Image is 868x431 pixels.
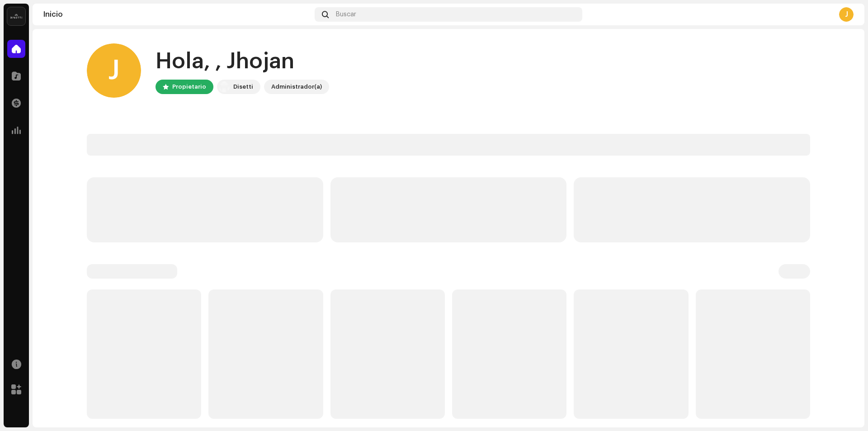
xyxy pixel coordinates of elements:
[172,81,206,92] div: Propietario
[43,11,311,18] div: Inicio
[87,43,141,98] div: J
[219,81,230,92] img: 02a7c2d3-3c89-4098-b12f-2ff2945c95ee
[156,47,329,76] div: Hola, , Jhojan
[336,11,356,18] span: Buscar
[839,7,854,22] div: J
[233,81,253,92] div: Disetti
[7,7,25,25] img: 02a7c2d3-3c89-4098-b12f-2ff2945c95ee
[271,81,322,92] div: Administrador(a)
